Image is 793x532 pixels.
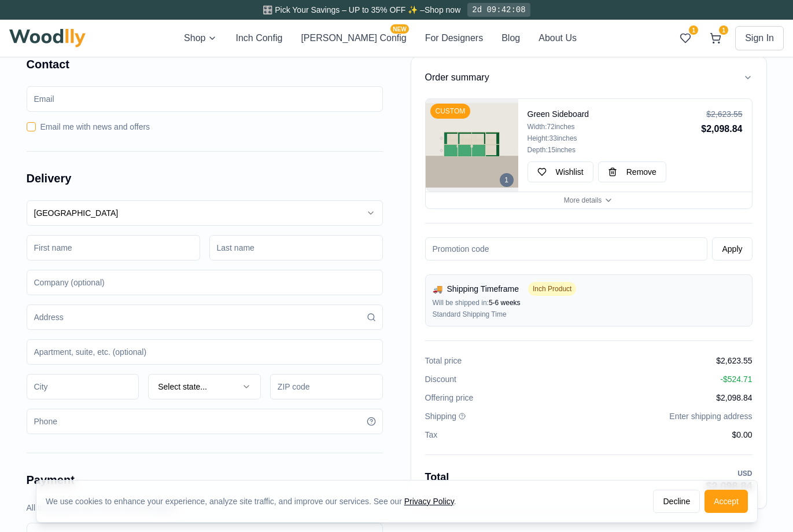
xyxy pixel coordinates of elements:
[184,31,217,45] button: Shop
[489,299,521,307] span: 5-6 weeks
[669,410,752,422] span: Enter shipping address
[27,409,383,434] input: Phone
[425,373,456,385] span: Discount
[27,235,200,261] input: First name
[148,374,261,399] button: Select state...
[705,490,748,513] button: Accept
[27,270,383,295] input: Company (optional)
[705,28,726,49] button: 1
[425,237,708,261] input: Promotion code
[425,71,489,85] h3: Order summary
[430,104,471,119] div: CUSTOM
[701,108,742,120] div: $2,623.55
[433,283,442,295] span: 🚚
[528,282,576,296] span: Inch Product
[425,469,449,494] span: Total
[528,162,593,182] button: Wishlist
[433,298,745,307] div: Will be shipped in:
[263,5,425,14] span: 🎛️ Pick Your Savings – UP to 35% OFF ✨ –
[735,26,784,50] button: Sign In
[27,170,383,186] h2: Delivery
[675,28,696,49] button: 1
[404,497,453,506] a: Privacy Policy
[27,339,383,365] input: Apartment, suite, etc. (optional)
[716,392,752,403] span: $2,098.84
[701,122,742,136] div: $2,098.84
[425,31,483,45] button: For Designers
[712,237,752,261] button: Apply
[27,56,383,72] h2: Contact
[425,410,457,422] span: Shipping
[528,122,697,131] div: Width: 72 inches
[598,162,666,182] button: Remove
[270,374,383,399] input: ZIP code
[425,5,460,14] a: Shop now
[564,196,602,205] span: More details
[528,145,697,155] div: Depth: 15 inches
[528,134,697,143] div: Height: 33 inches
[732,429,752,441] span: $0.00
[46,496,466,507] div: We use cookies to enhance your experience, analyze site traffic, and improve our services. See our .
[27,374,139,399] input: City
[626,166,656,178] span: Remove
[27,472,383,488] h2: Payment
[706,478,752,494] div: $2,098.84
[426,99,518,192] img: Green Sideboard
[467,3,530,17] div: 2d 09:42:08
[720,373,752,385] span: - $524.71
[235,31,282,45] button: Inch Config
[706,469,752,478] div: USD
[9,29,86,47] img: Woodlly
[538,31,577,45] button: About Us
[501,31,520,45] button: Blog
[689,25,698,35] span: 1
[719,25,728,35] span: 1
[716,355,752,366] span: $2,623.55
[301,31,406,45] button: [PERSON_NAME] ConfigNEW
[425,429,438,441] span: Tax
[528,108,697,120] h4: Green Sideboard
[425,392,474,403] span: Offering price
[447,283,519,295] span: Shipping Timeframe
[390,24,408,34] span: NEW
[433,310,745,319] div: Standard Shipping Time
[27,86,383,112] input: Email
[425,355,462,366] span: Total price
[556,166,584,178] span: Wishlist
[426,192,752,208] button: More details
[209,235,383,261] input: Last name
[27,304,383,330] input: Address
[500,173,514,187] div: 1
[653,490,700,513] button: Decline
[40,121,150,133] label: Email me with news and offers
